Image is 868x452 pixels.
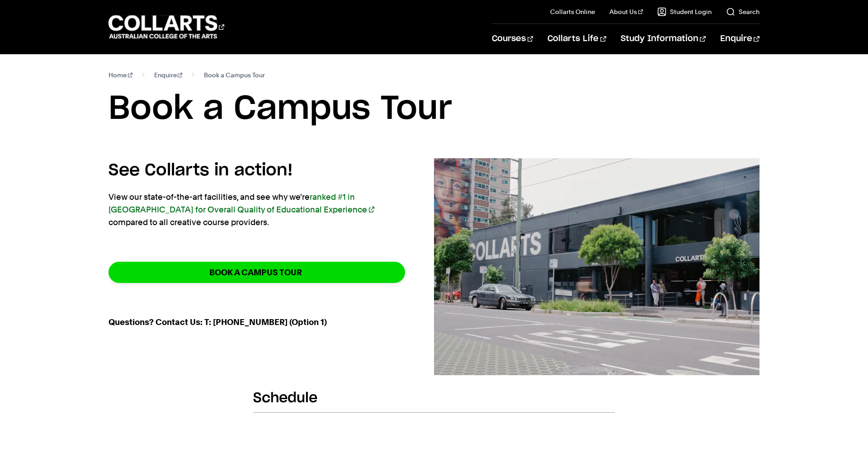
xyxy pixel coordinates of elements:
[209,267,302,278] strong: BOOK A CAMPUS TOUR
[657,7,712,16] a: Student Login
[108,158,405,183] h4: See Collarts in action!
[621,24,706,54] a: Study Information
[492,24,533,54] a: Courses
[108,89,759,129] h1: Book a Campus Tour
[154,69,183,81] a: Enquire
[547,24,606,54] a: Collarts Life
[108,69,132,81] a: Home
[108,191,405,229] p: View our state-of-the-art facilities, and see why we're compared to all creative course providers.
[720,24,759,54] a: Enquire
[609,7,643,16] a: About Us
[726,7,759,16] a: Search
[108,317,327,327] strong: Questions? Contact Us: T: [PHONE_NUMBER] (Option 1)
[204,69,265,81] span: Book a Campus Tour
[108,262,405,283] a: BOOK A CAMPUS TOUR
[108,14,224,40] div: Go to homepage
[550,7,595,16] a: Collarts Online
[253,390,615,413] h2: Schedule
